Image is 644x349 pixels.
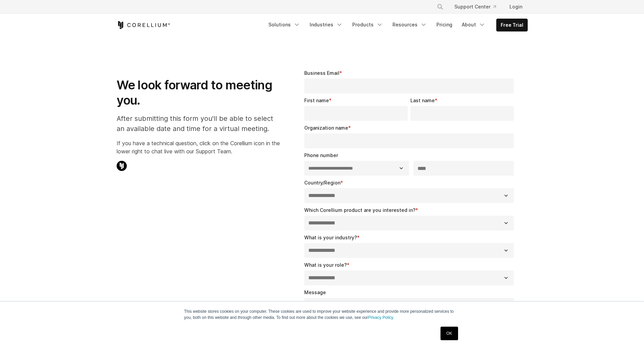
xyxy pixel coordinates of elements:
span: Country/Region [304,180,340,186]
span: Organization name [304,125,348,131]
span: What is your industry? [304,235,357,240]
a: Login [504,1,528,13]
div: Navigation Menu [264,19,528,31]
a: Corellium Home [117,21,170,29]
span: Which Corellium product are you interested in? [304,207,415,213]
p: This website stores cookies on your computer. These cookies are used to improve your website expe... [184,308,460,321]
h1: We look forward to meeting you. [117,78,280,108]
a: Solutions [264,19,304,31]
a: OK [440,327,458,340]
span: Business Email [304,70,339,76]
img: Corellium Chat Icon [117,161,127,171]
div: Navigation Menu [429,1,528,13]
span: Phone number [304,152,338,158]
span: Message [304,289,326,295]
button: Search [434,1,446,13]
p: After submitting this form you'll be able to select an available date and time for a virtual meet... [117,113,280,134]
a: Products [348,19,387,31]
a: Free Trial [497,19,527,31]
span: What is your role? [304,262,347,268]
a: Resources [388,19,431,31]
a: Privacy Policy. [368,315,394,320]
a: Pricing [432,19,456,31]
a: Support Center [449,1,501,13]
a: Industries [306,19,347,31]
p: If you have a technical question, click on the Corellium icon in the lower right to chat live wit... [117,139,280,155]
span: Last name [410,97,435,103]
a: About [458,19,490,31]
span: First name [304,97,329,103]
